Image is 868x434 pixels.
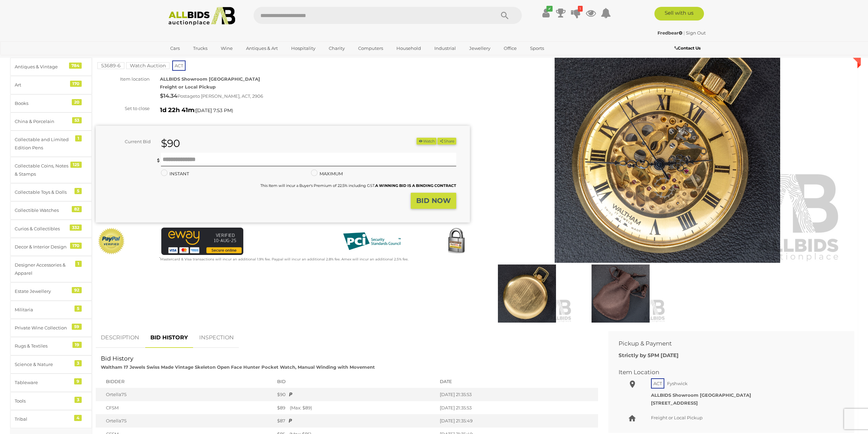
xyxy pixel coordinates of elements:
a: Computers [354,43,388,54]
strong: $90 [161,137,180,150]
a: Sell with us [654,7,704,21]
a: 53689-6 [97,63,124,68]
label: MAXIMUM [311,170,343,178]
div: $89 [277,405,433,411]
div: 20 [72,99,82,105]
a: Cars [166,43,184,54]
span: ACT [172,60,186,71]
td: Ortella75 [96,414,274,428]
div: 82 [72,206,82,212]
div: 19 [72,342,82,348]
img: Waltham 17 Jewels Swiss Made Vintage Skeleton Open Face Hunter Pocket Watch, Manual Winding with ... [575,265,666,323]
a: Industrial [430,43,460,54]
div: 170 [70,243,82,249]
a: Estate Jewellery 92 [10,282,92,300]
div: Collectable and Limited Edition Pens [15,136,71,152]
div: Rugs & Textiles [15,342,71,350]
a: BID HISTORY [145,328,193,348]
h2: Pickup & Payment [619,340,834,347]
a: Collectible Watches 82 [10,201,92,219]
strong: ALLBIDS Showroom [GEOGRAPHIC_DATA] [651,392,751,398]
a: INSPECTION [194,328,239,348]
div: Postage [160,91,470,101]
strong: [STREET_ADDRESS] [651,400,698,406]
th: Bid [274,375,436,388]
div: 784 [69,63,82,69]
a: Tableware 9 [10,374,92,392]
div: Militaria [15,306,71,314]
b: Contact Us [675,45,701,51]
div: 59 [72,324,82,330]
a: ✔ [541,7,551,19]
td: CFSM [96,401,274,415]
div: 5 [74,306,82,312]
span: ACT [651,378,664,389]
a: Collectable Coins, Notes & Stamps 125 [10,157,92,183]
a: China & Porcelain 53 [10,112,92,131]
div: Tools [15,397,71,405]
span: Freight or Local Pickup [651,415,703,420]
span: Fyshwick [665,379,689,388]
a: Collectable Toys & Dolls 5 [10,183,92,201]
a: Tools 3 [10,392,92,410]
div: 1 [75,135,82,141]
a: Decor & Interior Design 170 [10,238,92,256]
h2: Item Location [619,369,834,376]
a: Charity [324,43,349,54]
a: Trucks [189,43,212,54]
a: DESCRIPTION [96,328,144,348]
img: Waltham 17 Jewels Swiss Made Vintage Skeleton Open Face Hunter Pocket Watch, Manual Winding with ... [492,37,842,263]
img: eWAY Payment Gateway [161,228,243,255]
li: Watch this item [417,138,436,145]
img: Waltham 17 Jewels Swiss Made Vintage Skeleton Open Face Hunter Pocket Watch, Manual Winding with ... [482,265,572,323]
th: Bidder [96,375,274,388]
h2: Bid History [101,355,593,362]
a: Collectable and Limited Edition Pens 1 [10,131,92,157]
a: Wine [216,43,237,54]
a: 1 [571,7,581,19]
a: Designer Accessories & Apparel 1 [10,256,92,282]
a: Art 170 [10,76,92,94]
small: Mastercard & Visa transactions will incur an additional 1.9% fee. Paypal will incur an additional... [159,257,408,261]
div: 1 [75,261,82,267]
div: 3 [74,360,82,366]
div: Tribal [15,415,71,423]
a: [GEOGRAPHIC_DATA] [166,54,223,65]
a: Curios & Collectibles 332 [10,220,92,238]
button: Share [437,138,456,145]
a: Household [392,43,425,54]
div: 5 [74,188,82,194]
td: Ortella75 [96,388,274,401]
a: Sign Out [686,30,706,36]
a: Tribal 4 [10,410,92,428]
td: [DATE] 21:35:53 [436,401,598,415]
a: Militaria 5 [10,301,92,319]
th: Date [436,375,598,388]
img: Secured by Rapid SSL [443,228,470,255]
div: Designer Accessories & Apparel [15,261,71,277]
a: Fredbear [657,30,683,36]
span: [DATE] 7:53 PM [196,107,232,113]
img: Official PayPal Seal [97,228,125,255]
small: This Item will incur a Buyer's Premium of 22.5% including GST. [260,183,456,188]
div: Private Wine Collection [15,324,71,332]
a: Science & Nature 3 [10,355,92,374]
b: A WINNING BID IS A BINDING CONTRACT [375,183,456,188]
strong: 1d 22h 41m [160,106,194,114]
a: Hospitality [287,43,320,54]
div: $90 [277,391,433,398]
a: Jewellery [465,43,495,54]
a: Sports [526,43,548,54]
div: Collectable Coins, Notes & Stamps [15,162,71,178]
div: Art [15,81,71,89]
div: Item location [91,75,155,83]
div: 125 [70,162,82,168]
strong: $14.34 [160,93,177,99]
div: Science & Nature [15,361,71,368]
a: Rugs & Textiles 19 [10,337,92,355]
td: [DATE] 21:35:49 [436,414,598,428]
td: [DATE] 21:35:53 [436,388,598,401]
img: PCI DSS compliant [338,228,406,255]
button: Search [488,7,522,24]
a: Antiques & Art [242,43,282,54]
